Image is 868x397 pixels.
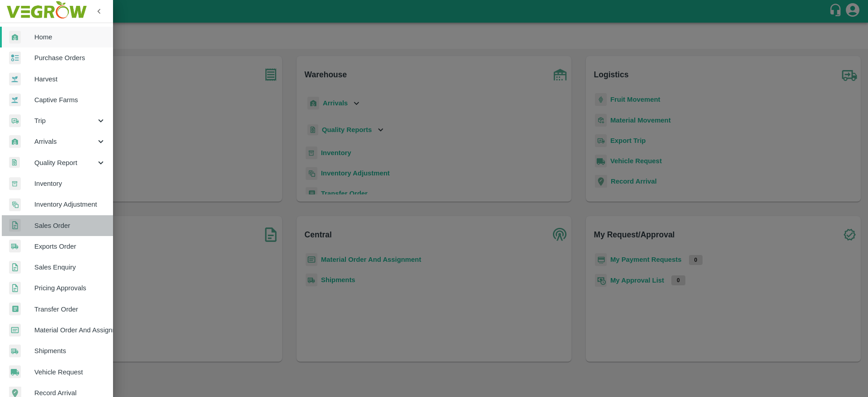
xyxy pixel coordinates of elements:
img: reciept [9,52,21,65]
span: Captive Farms [34,95,106,105]
span: Shipments [34,346,106,356]
img: harvest [9,72,21,86]
span: Sales Order [34,221,106,231]
span: Exports Order [34,241,106,251]
span: Vehicle Request [34,367,106,377]
span: Inventory Adjustment [34,199,106,209]
span: Harvest [34,74,106,84]
img: inventory [9,198,21,211]
img: shipments [9,345,21,358]
img: sales [9,219,21,232]
img: whTransfer [9,302,21,316]
span: Purchase Orders [34,53,106,63]
span: Quality Report [34,158,96,168]
span: Material Order And Assignment [34,325,106,335]
span: Transfer Order [34,304,106,314]
img: whArrival [9,31,21,44]
span: Pricing Approvals [34,283,106,293]
span: Inventory [34,179,106,189]
img: shipments [9,240,21,253]
img: whInventory [9,177,21,190]
img: whArrival [9,135,21,148]
img: delivery [9,114,21,128]
span: Sales Enquiry [34,262,106,272]
img: vehicle [9,365,21,378]
img: centralMaterial [9,324,21,337]
span: Arrivals [34,137,96,147]
span: Home [34,32,106,42]
img: sales [9,261,21,274]
img: sales [9,282,21,295]
span: Trip [34,116,96,126]
img: qualityReport [9,157,20,168]
img: harvest [9,93,21,107]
